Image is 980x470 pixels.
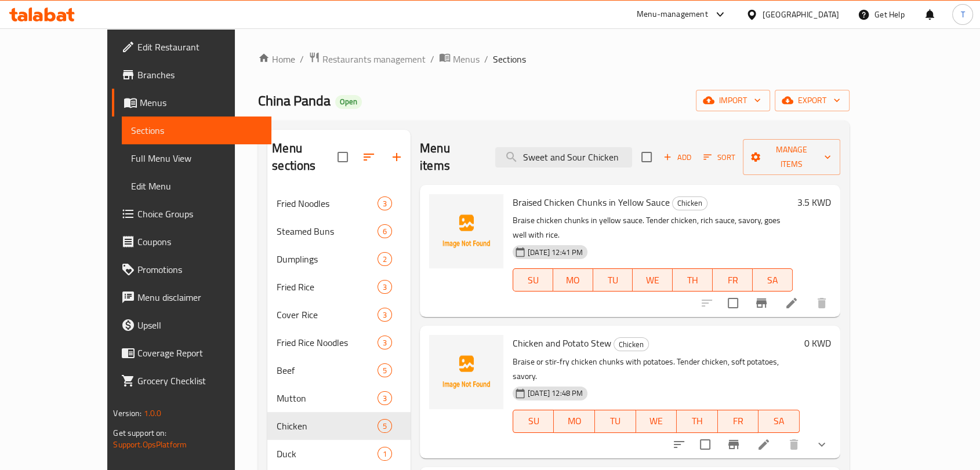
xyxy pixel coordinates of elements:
[784,93,840,108] span: export
[378,391,392,405] div: items
[558,413,590,429] span: MO
[335,97,362,107] span: Open
[705,93,761,108] span: import
[267,245,411,273] div: Dumplings2
[673,268,713,292] button: TH
[378,309,391,320] span: 3
[277,336,378,349] span: Fried Rice Noodles
[713,268,753,292] button: FR
[267,217,411,245] div: Steamed Buns6
[112,339,271,367] a: Coverage Report
[780,431,808,458] button: delete
[757,438,771,451] a: Edit menu item
[429,335,503,409] img: Chicken and Potato Stew
[277,280,378,294] span: Fried Rice
[513,410,554,433] button: SU
[277,196,378,210] span: Fried Noodles
[429,194,503,268] img: Braised Chicken Chunks in Yellow Sauce
[112,283,271,311] a: Menu disclaimer
[122,116,271,144] a: Sections
[518,272,549,289] span: SU
[122,172,271,200] a: Edit Menu
[137,374,262,388] span: Grocery Checklist
[378,224,392,238] div: items
[703,151,735,164] span: Sort
[378,282,391,293] span: 3
[378,393,391,404] span: 3
[113,425,166,440] span: Get support on:
[439,52,480,67] a: Menus
[804,335,831,351] h6: 0 KWD
[815,438,829,451] svg: Show Choices
[331,145,355,169] span: Select all sections
[137,290,262,304] span: Menu disclaimer
[267,440,411,468] div: Duck1
[665,431,693,458] button: sort-choices
[523,388,587,399] span: [DATE] 12:48 PM
[673,196,707,210] span: Chicken
[300,52,304,66] li: /
[518,413,549,429] span: SU
[420,140,481,174] h2: Menu items
[493,52,526,66] span: Sections
[495,147,632,167] input: search
[122,144,271,172] a: Full Menu View
[267,273,411,301] div: Fried Rice3
[720,431,747,458] button: Branch-specific-item
[753,268,793,292] button: SA
[267,384,411,412] div: Mutton3
[112,61,271,89] a: Branches
[637,8,708,21] div: Menu-management
[322,52,426,66] span: Restaurants management
[383,143,411,171] button: Add section
[378,447,392,461] div: items
[600,413,631,429] span: TU
[659,148,696,166] span: Add item
[681,413,713,429] span: TH
[757,272,788,289] span: SA
[700,148,738,166] button: Sort
[112,89,271,116] a: Menus
[378,419,392,433] div: items
[513,268,553,292] button: SU
[513,334,611,352] span: Chicken and Potato Stew
[378,421,391,432] span: 5
[277,308,378,322] span: Cover Rice
[378,336,392,349] div: items
[144,406,162,421] span: 1.0.0
[267,301,411,329] div: Cover Rice3
[277,419,378,433] span: Chicken
[717,272,748,289] span: FR
[308,52,426,67] a: Restaurants management
[277,363,378,377] div: Beef
[558,272,589,289] span: MO
[614,337,649,351] div: Chicken
[267,190,411,217] div: Fried Noodles3
[137,68,262,82] span: Branches
[775,90,850,111] button: export
[277,447,378,461] div: Duck
[267,329,411,356] div: Fried Rice Noodles3
[636,410,677,433] button: WE
[378,449,391,460] span: 1
[355,143,383,171] span: Sort sections
[277,224,378,238] span: Steamed Buns
[113,437,187,452] a: Support.OpsPlatform
[752,143,830,172] span: Manage items
[808,431,836,458] button: show more
[659,148,696,166] button: Add
[595,410,636,433] button: TU
[662,151,693,164] span: Add
[641,413,673,429] span: WE
[763,413,795,429] span: SA
[267,356,411,384] div: Beef5
[808,289,836,317] button: delete
[378,363,392,377] div: items
[137,346,262,360] span: Coverage Report
[258,52,295,66] a: Home
[758,410,800,433] button: SA
[112,311,271,339] a: Upsell
[258,52,849,67] nav: breadcrumb
[112,200,271,228] a: Choice Groups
